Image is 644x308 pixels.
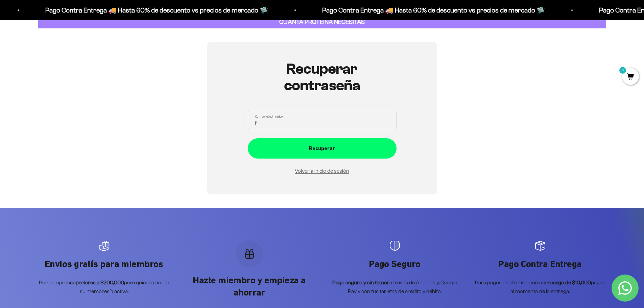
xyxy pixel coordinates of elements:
p: Para pagos en efectivo, con un pagos al momento de la entrega. [474,278,606,295]
p: Pago Seguro [329,258,461,270]
div: Artículo 3 de 4 [329,240,461,296]
strong: recargo de $10,000 [545,280,591,285]
p: Pago Contra Entrega [474,258,606,270]
p: Por compras para quienes tienen su membresía activa. [38,278,170,295]
p: Hazte miembro y empieza a ahorrar [184,274,315,299]
p: Envios gratís para miembros [38,258,170,270]
mark: 0 [619,66,627,74]
button: Recuperar [248,138,397,159]
p: a través de Apple Pay, Google Pay y con tus tarjetas de crédito y débito. [329,278,461,295]
div: Artículo 4 de 4 [474,240,606,296]
strong: superiores a $200,000 [70,280,124,285]
div: Recuperar [261,144,383,153]
div: Artículo 1 de 4 [38,240,170,296]
p: Pago Contra Entrega 🚚 Hasta 60% de descuento vs precios de mercado 🛸 [44,5,267,16]
strong: Pago seguro y sin temor [332,280,389,285]
a: 0 [622,73,639,81]
strong: CUANTA PROTEÍNA NECESITAS [279,18,365,25]
h1: Recuperar contraseña [248,61,397,94]
a: Volver a inicio de sesión [295,168,349,174]
p: Pago Contra Entrega 🚚 Hasta 60% de descuento vs precios de mercado 🛸 [321,5,544,16]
